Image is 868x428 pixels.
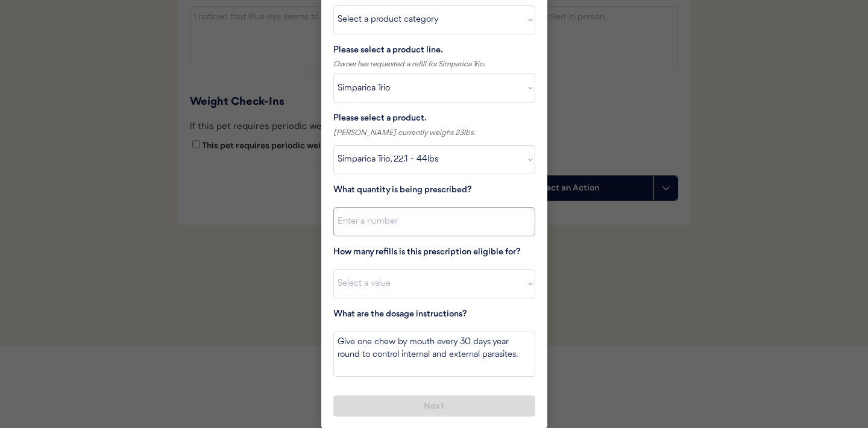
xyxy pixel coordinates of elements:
button: Next [333,395,535,417]
div: Please select a product. [333,112,535,127]
div: Owner has requested a refill for Simparica Trio. [333,58,485,71]
div: What are the dosage instructions? [333,307,535,323]
div: Please select a product line. [333,43,485,58]
div: How many refills is this prescription eligible for? [333,245,535,260]
div: What quantity is being prescribed? [333,183,535,198]
input: Enter a number [333,207,535,236]
div: [PERSON_NAME] currently weighs 23lbs. [333,127,535,139]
